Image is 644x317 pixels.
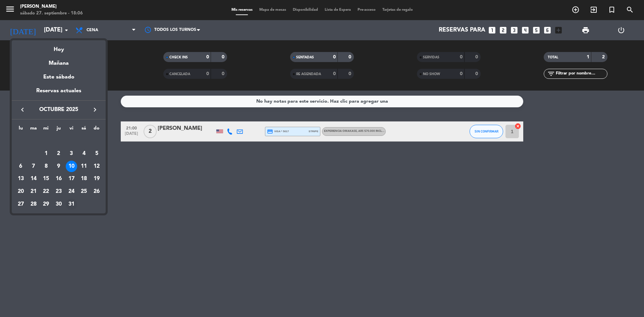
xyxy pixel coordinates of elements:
[66,173,77,184] div: 17
[28,199,39,210] div: 28
[14,124,27,135] th: lunes
[40,161,52,172] div: 8
[78,160,91,173] td: 11 de octubre de 2025
[90,147,103,160] td: 5 de octubre de 2025
[65,160,78,173] td: 10 de octubre de 2025
[40,172,52,185] td: 15 de octubre de 2025
[40,186,52,197] div: 22
[52,185,65,198] td: 23 de octubre de 2025
[91,106,99,114] i: keyboard_arrow_right
[15,161,26,172] div: 6
[78,185,91,198] td: 25 de octubre de 2025
[40,124,52,135] th: miércoles
[90,185,103,198] td: 26 de octubre de 2025
[66,148,77,159] div: 3
[66,199,77,210] div: 31
[12,87,106,100] div: Reservas actuales
[40,185,52,198] td: 22 de octubre de 2025
[78,161,90,172] div: 11
[12,54,106,68] div: Mañana
[12,68,106,87] div: Este sábado
[40,199,52,210] div: 29
[53,148,64,159] div: 2
[14,135,103,147] td: OCT.
[53,161,64,172] div: 9
[28,186,39,197] div: 21
[52,160,65,173] td: 9 de octubre de 2025
[15,186,26,197] div: 20
[40,160,52,173] td: 8 de octubre de 2025
[78,147,91,160] td: 4 de octubre de 2025
[29,105,89,114] span: octubre 2025
[14,185,27,198] td: 20 de octubre de 2025
[65,172,78,185] td: 17 de octubre de 2025
[78,124,91,135] th: sábado
[91,186,102,197] div: 26
[14,172,27,185] td: 13 de octubre de 2025
[52,124,65,135] th: jueves
[27,198,40,211] td: 28 de octubre de 2025
[65,124,78,135] th: viernes
[91,148,102,159] div: 5
[40,173,52,184] div: 15
[66,186,77,197] div: 24
[52,172,65,185] td: 16 de octubre de 2025
[15,173,26,184] div: 13
[53,186,64,197] div: 23
[90,172,103,185] td: 19 de octubre de 2025
[91,161,102,172] div: 12
[27,160,40,173] td: 7 de octubre de 2025
[12,40,106,54] div: Hoy
[27,185,40,198] td: 21 de octubre de 2025
[65,147,78,160] td: 3 de octubre de 2025
[90,160,103,173] td: 12 de octubre de 2025
[89,105,101,114] button: keyboard_arrow_right
[65,185,78,198] td: 24 de octubre de 2025
[90,124,103,135] th: domingo
[14,198,27,211] td: 27 de octubre de 2025
[27,172,40,185] td: 14 de octubre de 2025
[40,198,52,211] td: 29 de octubre de 2025
[78,172,91,185] td: 18 de octubre de 2025
[27,124,40,135] th: martes
[18,106,26,114] i: keyboard_arrow_left
[52,198,65,211] td: 30 de octubre de 2025
[78,148,90,159] div: 4
[53,173,64,184] div: 16
[40,148,52,159] div: 1
[16,105,29,114] button: keyboard_arrow_left
[15,199,26,210] div: 27
[66,161,77,172] div: 10
[91,173,102,184] div: 19
[52,147,65,160] td: 2 de octubre de 2025
[28,161,39,172] div: 7
[28,173,39,184] div: 14
[78,173,90,184] div: 18
[40,147,52,160] td: 1 de octubre de 2025
[78,186,90,197] div: 25
[65,198,78,211] td: 31 de octubre de 2025
[14,160,27,173] td: 6 de octubre de 2025
[53,199,64,210] div: 30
